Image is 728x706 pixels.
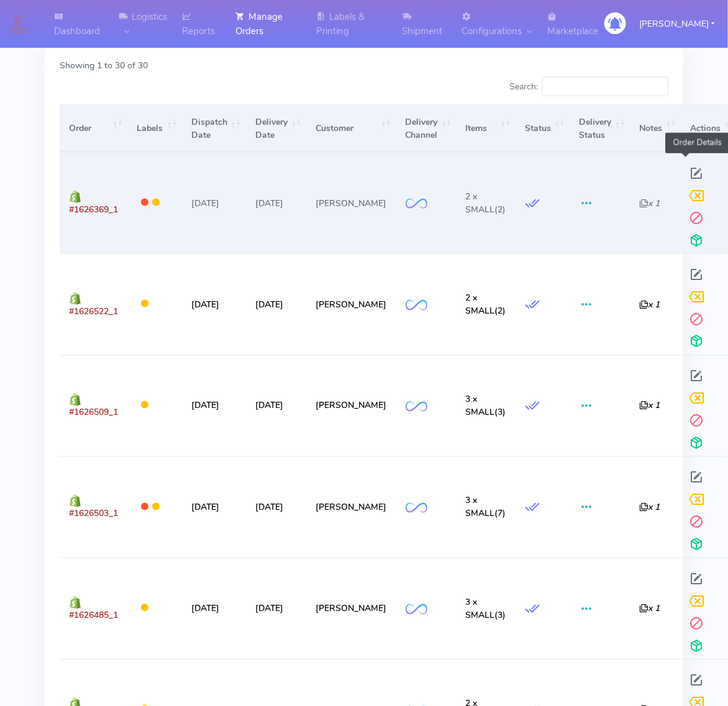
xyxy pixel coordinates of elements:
td: [DATE] [246,152,306,253]
th: Notes: activate to sort column ascending [630,105,681,152]
span: #1626522_1 [69,305,118,317]
td: [DATE] [246,456,306,558]
span: #1626509_1 [69,407,118,419]
span: (3) [466,394,506,419]
td: [DATE] [182,355,246,456]
td: [PERSON_NAME] [306,152,396,253]
td: [PERSON_NAME] [306,558,396,659]
td: [DATE] [182,558,246,659]
img: OnFleet [406,300,427,310]
img: OnFleet [406,604,427,615]
span: #1626485_1 [69,610,118,622]
input: Search: [542,77,668,97]
th: Delivery Status: activate to sort column ascending [570,105,630,152]
span: 3 x SMALL [466,495,495,520]
span: 2 x SMALL [466,292,495,317]
span: (2) [466,292,506,317]
label: Search: [509,77,668,97]
span: 3 x SMALL [466,597,495,622]
span: #1626503_1 [69,508,118,520]
button: [PERSON_NAME] [630,11,724,37]
img: shopify.png [69,394,81,406]
i: x 1 [639,502,660,514]
img: OnFleet [406,402,427,412]
img: shopify.png [69,495,81,507]
span: 2 x SMALL [466,191,495,215]
i: x 1 [639,197,660,209]
label: Showing 1 to 30 of 30 [60,59,148,72]
img: shopify.png [69,191,81,203]
td: [DATE] [182,253,246,355]
th: Customer: activate to sort column ascending [306,105,396,152]
i: x 1 [639,400,660,412]
td: [PERSON_NAME] [306,355,396,456]
td: [PERSON_NAME] [306,456,396,558]
td: [PERSON_NAME] [306,253,396,355]
th: Items: activate to sort column ascending [457,105,516,152]
img: OnFleet [406,199,427,209]
td: [DATE] [246,253,306,355]
span: #1626369_1 [69,204,118,215]
img: shopify.png [69,597,81,609]
th: Delivery Channel: activate to sort column ascending [396,105,456,152]
img: shopify.png [69,292,81,305]
img: OnFleet [406,503,427,514]
th: Status: activate to sort column ascending [516,105,570,152]
th: Dispatch Date: activate to sort column ascending [182,105,246,152]
span: 3 x SMALL [466,394,495,419]
th: Delivery Date: activate to sort column ascending [246,105,306,152]
th: Order: activate to sort column ascending [60,105,127,152]
td: [DATE] [182,456,246,558]
th: Labels: activate to sort column ascending [127,105,181,152]
span: (2) [466,191,506,215]
td: [DATE] [182,152,246,253]
td: [DATE] [246,558,306,659]
i: x 1 [639,299,660,310]
td: [DATE] [246,355,306,456]
span: (7) [466,495,506,520]
i: x 1 [639,603,660,615]
span: (3) [466,597,506,622]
